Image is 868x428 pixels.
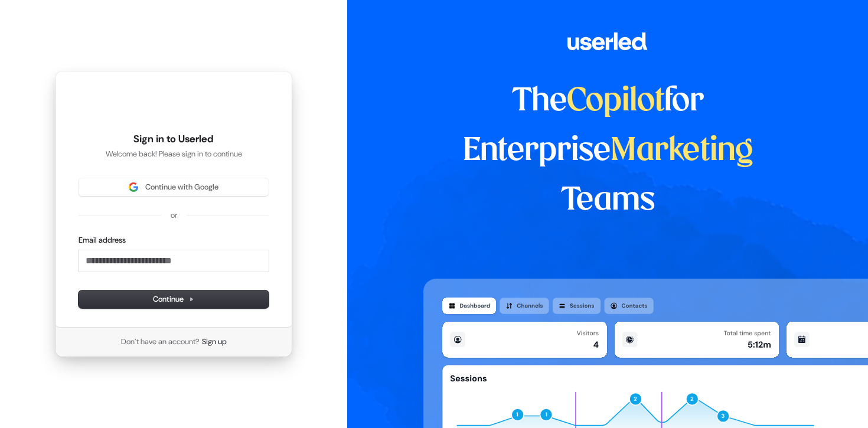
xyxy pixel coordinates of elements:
span: Copilot [567,86,664,117]
p: or [171,210,177,221]
span: Don’t have an account? [121,336,200,347]
h1: The for Enterprise Teams [423,77,792,226]
span: Marketing [611,136,753,166]
h1: Sign in to Userled [79,132,269,146]
label: Email address [79,235,126,246]
span: Continue with Google [145,182,218,192]
span: Continue [153,294,194,305]
a: Sign up [202,336,227,347]
button: Continue [79,290,269,308]
button: Sign in with GoogleContinue with Google [79,178,269,196]
p: Welcome back! Please sign in to continue [79,149,269,159]
img: Sign in with Google [129,182,138,192]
